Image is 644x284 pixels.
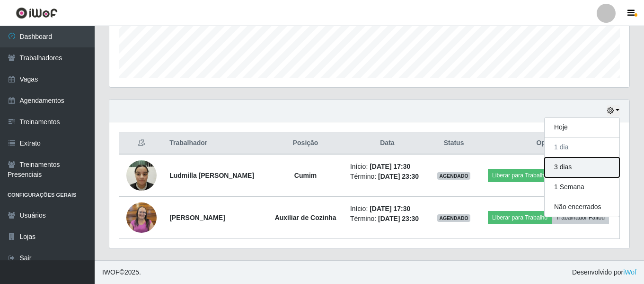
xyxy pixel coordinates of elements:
[126,155,157,195] img: 1751847182562.jpeg
[164,132,266,155] th: Trabalhador
[545,197,619,217] button: Não encerrados
[102,268,120,276] span: IWOF
[488,169,552,182] button: Liberar para Trabalho
[16,7,58,19] img: CoreUI Logo
[545,118,619,137] button: Hoje
[350,172,424,182] li: Término:
[378,215,419,222] time: [DATE] 23:30
[545,177,619,197] button: 1 Semana
[437,172,470,180] span: AGENDADO
[545,157,619,177] button: 3 dias
[378,173,419,180] time: [DATE] 23:30
[294,172,317,179] strong: Cumim
[370,205,410,212] time: [DATE] 17:30
[623,268,636,276] a: iWof
[350,162,424,172] li: Início:
[488,211,552,224] button: Liberar para Trabalho
[552,211,609,224] button: Trabalhador Faltou
[266,132,344,155] th: Posição
[350,204,424,214] li: Início:
[545,137,619,157] button: 1 dia
[572,267,636,277] span: Desenvolvido por
[430,132,477,155] th: Status
[437,214,470,222] span: AGENDADO
[370,163,410,170] time: [DATE] 17:30
[126,201,157,234] img: 1690129418749.jpeg
[102,267,141,277] span: © 2025 .
[169,214,225,221] strong: [PERSON_NAME]
[477,132,619,155] th: Opções
[344,132,430,155] th: Data
[275,214,336,221] strong: Auxiliar de Cozinha
[350,214,424,224] li: Término:
[169,172,254,179] strong: Ludmilla [PERSON_NAME]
